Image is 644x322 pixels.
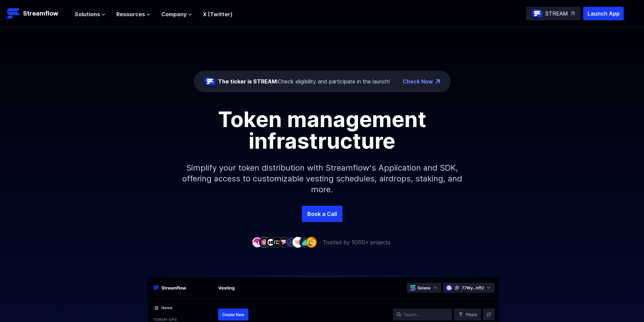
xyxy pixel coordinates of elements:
[265,237,276,247] img: company-3
[218,77,390,85] div: Check eligibility and participate in the launch!
[272,237,283,247] img: company-4
[286,237,296,247] img: company-6
[302,206,342,222] a: Book a Call
[7,7,68,20] a: Streamflow
[545,9,568,18] p: STREAM
[75,10,100,18] span: Solutions
[177,152,468,206] p: Simplify your token distribution with Streamflow's Application and SDK, offering access to custom...
[306,237,317,247] img: company-9
[583,7,624,20] button: Launch App
[116,10,150,18] button: Resources
[252,237,263,247] img: company-1
[7,7,20,20] img: Streamflow Logo
[279,237,290,247] img: company-5
[23,9,58,18] p: Streamflow
[532,8,543,19] img: streamflow-logo-circle.png
[75,10,105,18] button: Solutions
[403,77,433,85] a: Check Now
[323,238,390,246] p: Trusted by 5000+ projects
[436,79,440,83] img: top-right-arrow.png
[259,237,269,247] img: company-2
[203,11,233,18] a: X (Twitter)
[205,76,215,87] img: streamflow-logo-circle.png
[292,237,303,247] img: company-7
[161,10,187,18] span: Company
[161,10,192,18] button: Company
[170,108,474,152] h1: Token management infrastructure
[218,78,278,85] span: The ticker is STREAM:
[116,10,145,18] span: Resources
[526,7,580,20] a: STREAM
[571,11,575,16] img: top-right-arrow.svg
[299,237,310,247] img: company-8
